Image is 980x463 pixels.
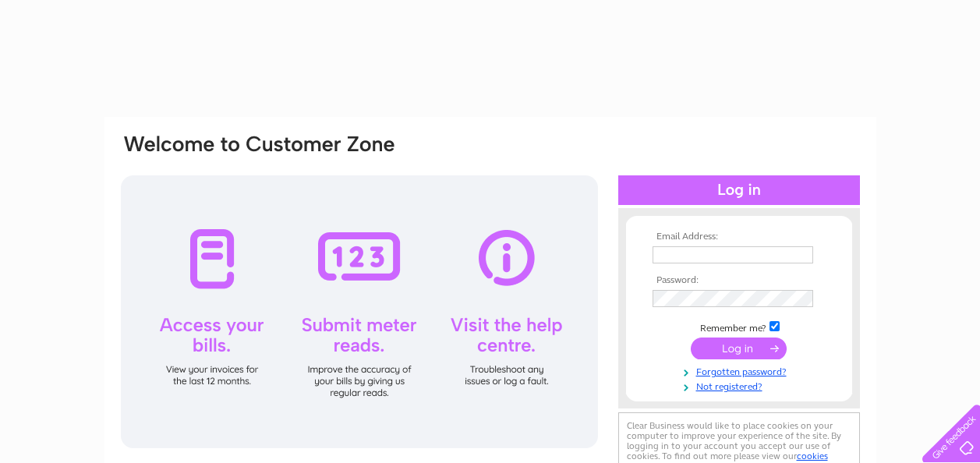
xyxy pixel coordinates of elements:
[649,275,830,286] th: Password:
[653,378,830,393] a: Not registered?
[649,319,830,334] td: Remember me?
[691,338,787,359] input: Submit
[653,363,830,378] a: Forgotten password?
[649,231,830,242] th: Email Address:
